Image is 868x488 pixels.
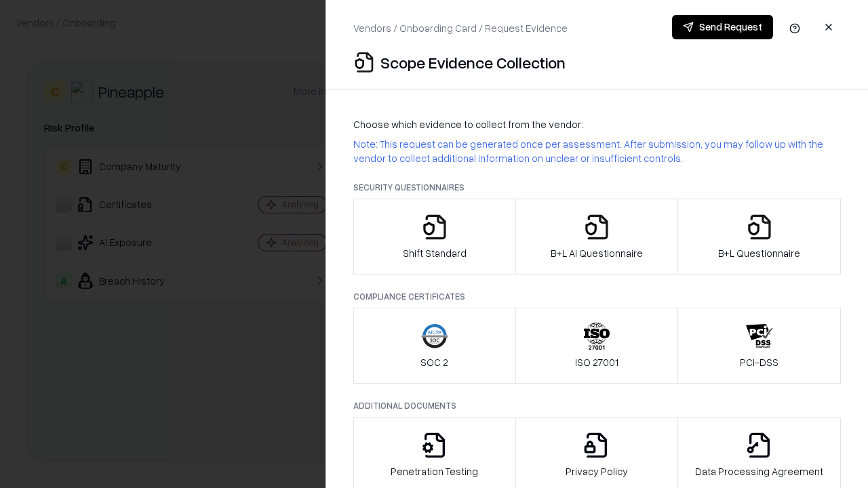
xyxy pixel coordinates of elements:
p: Additional Documents [353,400,841,411]
p: SOC 2 [420,355,448,369]
p: Security Questionnaires [353,182,841,193]
p: Privacy Policy [566,464,628,479]
p: B+L AI Questionnaire [551,246,643,260]
p: Shift Standard [403,246,467,260]
button: Send Request [672,15,773,39]
button: SOC 2 [353,308,516,384]
button: B+L AI Questionnaire [515,199,679,274]
p: Note: This request can be generated once per assessment. After submission, you may follow up with... [353,137,841,165]
button: Shift Standard [353,199,516,274]
button: B+L Questionnaire [677,199,841,274]
p: Vendors / Onboarding Card / Request Evidence [353,21,568,35]
p: PCI-DSS [740,355,778,369]
p: ISO 27001 [575,355,618,369]
p: Data Processing Agreement [695,464,823,479]
p: B+L Questionnaire [718,246,800,260]
p: Scope Evidence Collection [380,52,566,73]
button: ISO 27001 [515,308,679,384]
p: Penetration Testing [391,464,478,479]
button: PCI-DSS [677,308,841,384]
p: Choose which evidence to collect from the vendor: [353,117,841,131]
p: Compliance Certificates [353,291,841,302]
